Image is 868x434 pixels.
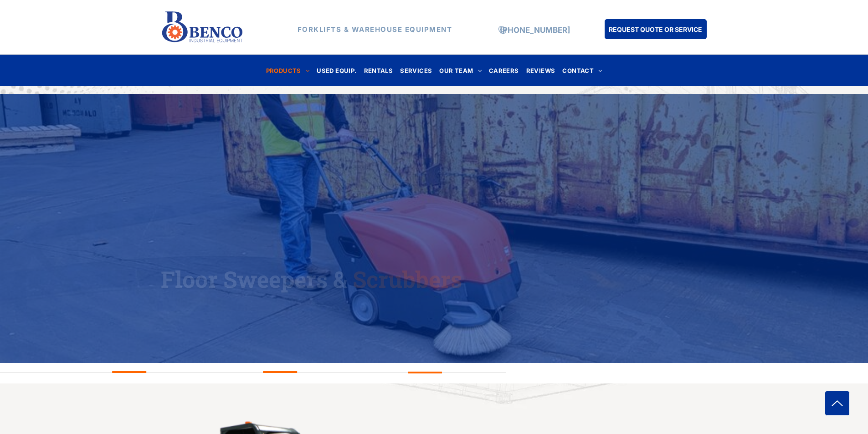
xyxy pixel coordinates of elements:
span: & [333,264,347,294]
a: REVIEWS [523,64,559,77]
a: USED EQUIP. [313,64,360,77]
a: REQUEST QUOTE OR SERVICE [605,19,707,39]
a: CONTACT [559,64,606,77]
strong: FORKLIFTS & WAREHOUSE EQUIPMENT [298,25,452,34]
a: CAREERS [485,64,523,77]
span: Floor Sweepers [161,264,328,294]
a: OUR TEAM [436,64,485,77]
span: Scrubbers [353,264,462,294]
a: PRODUCTS [262,64,313,77]
a: [PHONE_NUMBER] [500,26,570,35]
a: RENTALS [360,64,397,77]
a: SERVICES [396,64,436,77]
span: REQUEST QUOTE OR SERVICE [609,21,702,38]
